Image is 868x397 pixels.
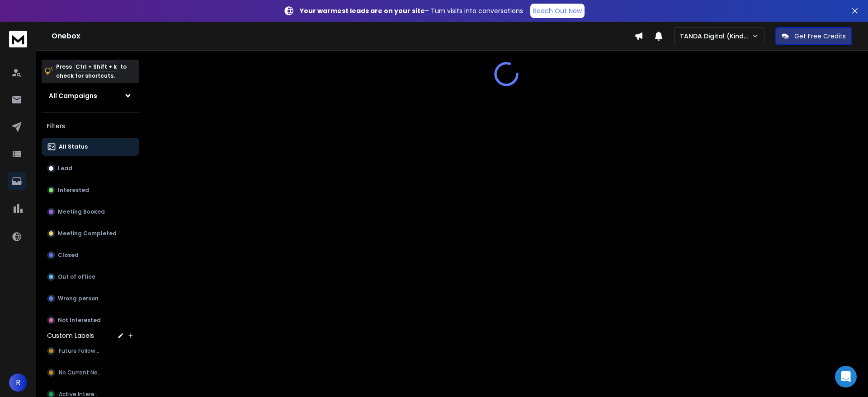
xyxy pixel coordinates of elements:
p: Wrong person [58,295,99,302]
h3: Custom Labels [47,331,94,340]
button: All Status [42,138,139,156]
h3: Filters [42,120,139,132]
button: Not Interested [42,311,139,329]
button: Lead [42,159,139,177]
button: Meeting Completed [42,224,139,243]
span: Future Followup [59,347,102,355]
button: Wrong person [42,290,139,308]
strong: Your warmest leads are on your site [300,6,425,15]
div: Open Intercom Messenger [835,366,857,388]
p: Reach Out Now [533,6,582,15]
p: Meeting Completed [58,230,117,237]
button: Out of office [42,268,139,286]
button: Meeting Booked [42,203,139,221]
p: TANDA Digital (Kind Studio) [680,32,752,41]
button: R [9,374,27,392]
a: Reach Out Now [530,4,585,18]
p: Not Interested [58,317,101,324]
p: Press to check for shortcuts. [56,62,127,80]
button: No Current Need [42,364,139,382]
button: All Campaigns [42,87,139,105]
p: All Status [59,143,88,150]
img: logo [9,31,27,47]
p: Interested [58,187,89,194]
p: Lead [58,165,72,172]
h1: Onebox [52,31,634,42]
span: Ctrl + Shift + k [74,61,118,72]
p: – Turn visits into conversations [300,6,523,15]
p: Meeting Booked [58,208,105,215]
span: No Current Need [59,369,104,376]
p: Closed [58,252,79,259]
h1: All Campaigns [49,91,97,100]
button: Closed [42,246,139,264]
p: Out of office [58,273,95,280]
button: Future Followup [42,342,139,360]
button: Get Free Credits [775,27,852,45]
button: Interested [42,181,139,199]
p: Get Free Credits [794,32,846,41]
